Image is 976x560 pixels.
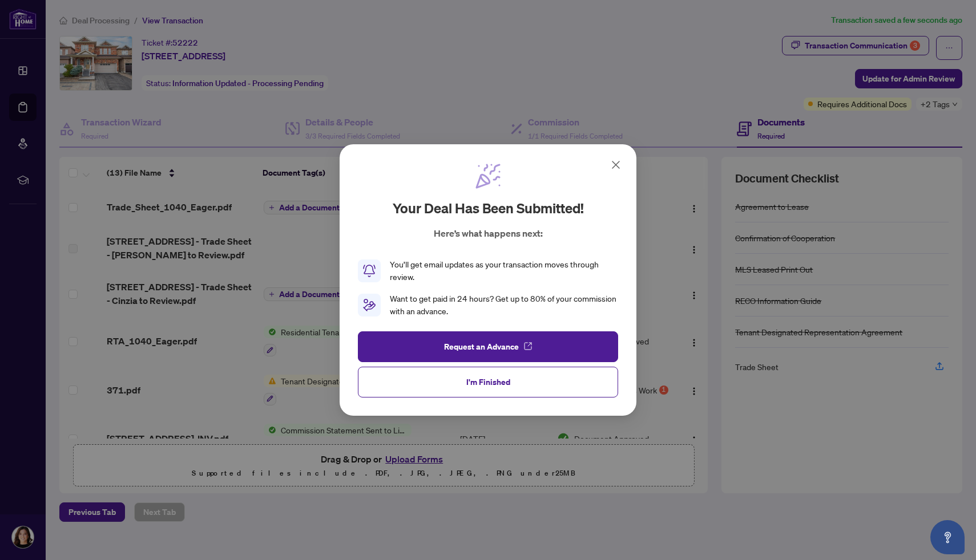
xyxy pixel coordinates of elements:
[466,373,510,391] span: I'm Finished
[358,367,618,397] button: I'm Finished
[444,338,519,356] span: Request an Advance
[358,331,618,362] button: Request an Advance
[930,520,965,554] button: Open asap
[434,226,543,240] p: Here’s what happens next:
[390,258,618,283] div: You’ll get email updates as your transaction moves through review.
[393,199,584,217] h2: Your deal has been submitted!
[390,293,618,318] div: Want to get paid in 24 hours? Get up to 80% of your commission with an advance.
